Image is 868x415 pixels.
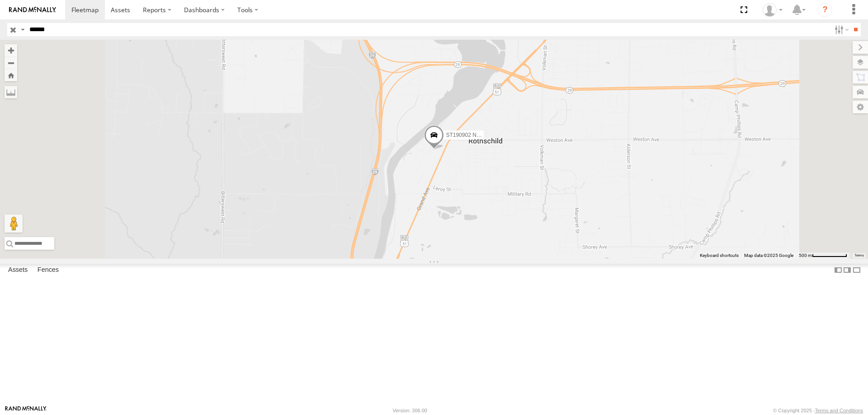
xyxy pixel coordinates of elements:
span: ST190902 NEW [446,132,485,138]
label: Search Query [19,23,26,36]
button: Drag Pegman onto the map to open Street View [5,214,23,233]
a: Visit our Website [5,406,47,415]
div: Henry Harris [759,3,786,17]
label: Measure [5,86,17,98]
button: Zoom in [5,44,17,56]
label: Assets [4,264,32,276]
div: Version: 306.00 [393,408,427,413]
label: Map Settings [853,101,868,113]
a: Terms and Conditions [815,408,863,413]
button: Map Scale: 500 m per 74 pixels [796,252,850,259]
div: © Copyright 2025 - [773,408,863,413]
span: 500 m [799,253,812,258]
button: Keyboard shortcuts [700,252,739,259]
label: Hide Summary Table [852,264,861,277]
label: Search Filter Options [831,23,850,36]
a: Terms (opens in new tab) [854,254,864,257]
button: Zoom Home [5,69,17,81]
button: Zoom out [5,56,17,69]
label: Fences [33,264,63,276]
i: ? [818,3,832,17]
label: Dock Summary Table to the Right [843,264,852,277]
label: Dock Summary Table to the Left [834,264,843,277]
img: rand-logo.svg [9,7,56,13]
span: Map data ©2025 Google [744,253,793,258]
